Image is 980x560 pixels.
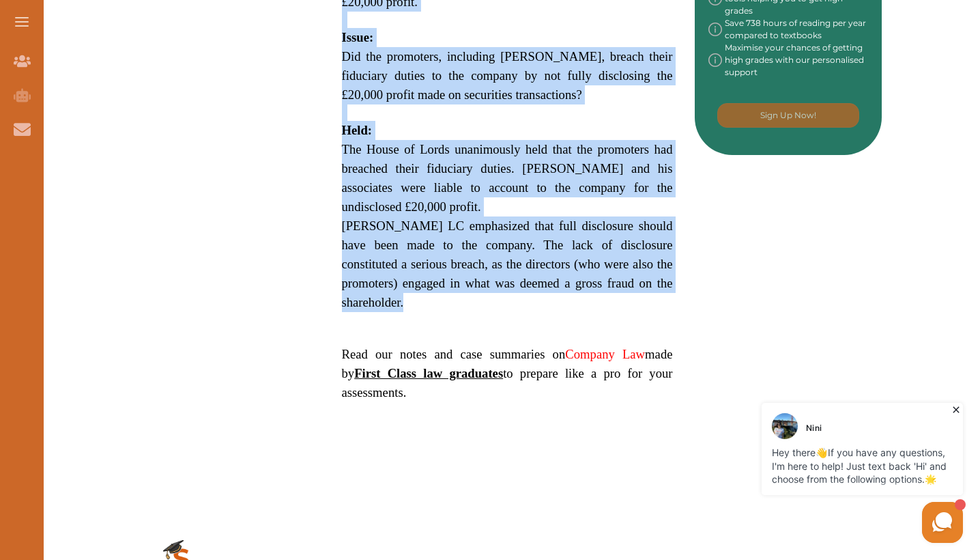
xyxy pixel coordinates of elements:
span: The House of Lords unanimously held that the promoters had breached their fiduciary duties. [PERS... [342,142,673,214]
p: Sign Up Now! [760,109,816,122]
span: [PERSON_NAME] LC emphasized that full disclosure should have been made to the company. The lack o... [342,219,673,309]
span: Did the promoters, including [PERSON_NAME], breach their fiduciary duties to the company by not f... [342,49,673,102]
strong: First Class law graduates [354,366,503,380]
iframe: HelpCrunch [652,400,966,546]
div: Save 738 hours of reading per year compared to textbooks [708,17,869,42]
span: Read our notes and case summaries on made by to prepare like a pro for your assessments. [342,347,673,400]
iframe: Reviews Badge Ribbon Widget [711,210,970,242]
button: [object Object] [717,103,859,128]
strong: Held: [342,123,373,137]
div: Maximise your chances of getting high grades with our personalised support [708,42,869,79]
img: info-img [708,17,722,42]
strong: Issue: [342,30,374,44]
img: info-img [708,42,722,79]
a: Company Law [565,347,645,361]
